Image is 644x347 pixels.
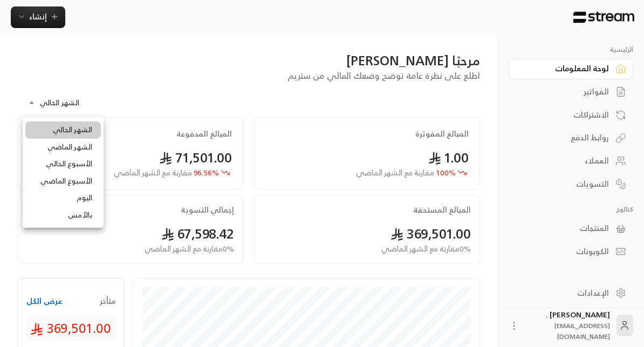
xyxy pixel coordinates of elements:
[25,155,101,173] li: الأسبوع الحالي
[25,207,101,224] li: بالأمس
[25,173,101,190] li: الأسبوع الماضي
[25,121,101,139] li: الشهر الحالي
[25,139,101,156] li: الشهر الماضي
[25,189,101,207] li: اليوم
